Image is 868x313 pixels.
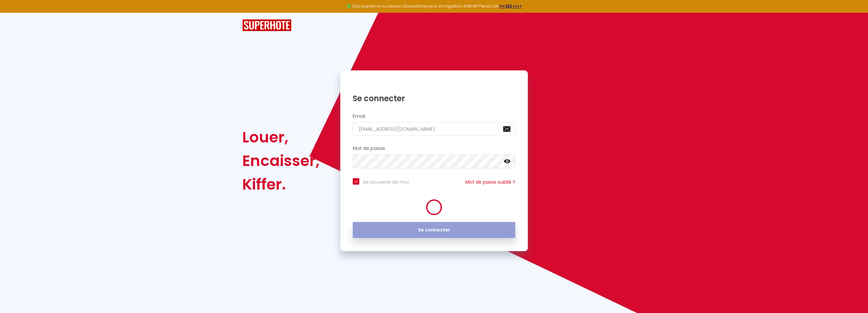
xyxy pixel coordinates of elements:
[242,125,320,149] div: Louer,
[242,173,320,196] div: Kiffer.
[353,146,515,151] h2: Mot de passe
[353,114,515,119] h2: Email
[242,149,320,173] div: Encaisser,
[465,179,515,185] a: Mot de passe oublié ?
[242,19,291,31] img: SuperHote logo
[353,222,515,238] button: Se connecter
[353,93,515,103] h1: Se connecter
[353,122,515,136] input: Ton Email
[499,3,522,9] a: >>> ICI <<<<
